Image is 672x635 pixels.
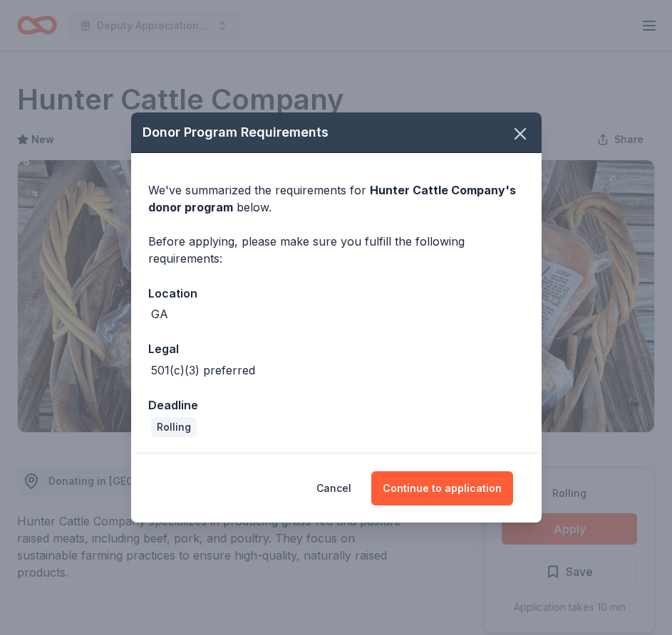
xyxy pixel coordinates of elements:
div: Donor Program Requirements [131,112,542,153]
div: GA [151,305,168,322]
div: Rolling [151,417,197,437]
div: 501(c)(3) preferred [151,362,255,379]
div: We've summarized the requirements for below. [148,182,524,216]
div: Before applying, please make sure you fulfill the following requirements: [148,233,524,267]
div: Deadline [148,396,524,414]
div: Legal [148,340,524,358]
button: Continue to application [371,471,513,505]
div: Location [148,284,524,303]
button: Cancel [316,471,351,505]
